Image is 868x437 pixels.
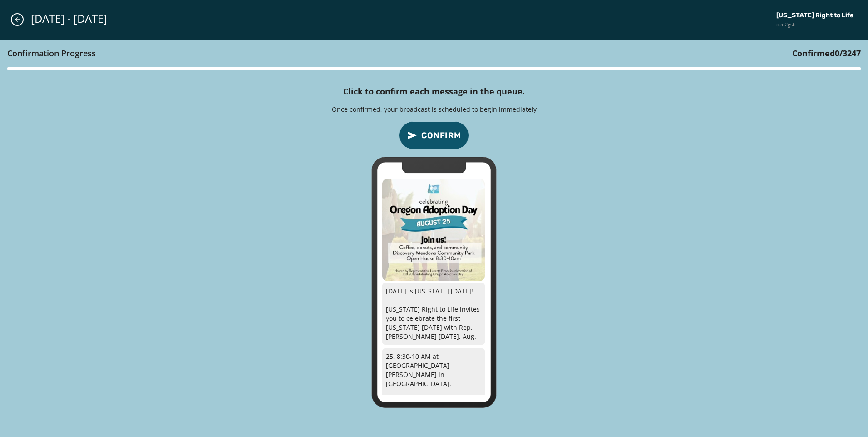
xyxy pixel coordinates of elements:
span: Confirm [421,129,461,142]
span: ozo2gsti [776,21,853,29]
img: 2025-08-25_10356_4648_phpV0HnD1-300x300-4876.jpg [382,179,485,281]
p: Once confirmed, your broadcast is scheduled to begin immediately [332,105,537,114]
p: [DATE] is [US_STATE] [DATE]! [US_STATE] Right to Life invites you to celebrate the first [US_STAT... [382,283,485,345]
button: confirm-p2p-message-button [399,121,469,149]
span: 0 [835,48,839,59]
h3: Confirmed / 3247 [792,47,861,60]
span: [US_STATE] Right to Life [776,11,853,20]
p: 25, 8:30-10 AM at [GEOGRAPHIC_DATA][PERSON_NAME] in [GEOGRAPHIC_DATA]. However you support or hav... [382,348,485,428]
h4: Click to confirm each message in the queue. [343,85,525,98]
